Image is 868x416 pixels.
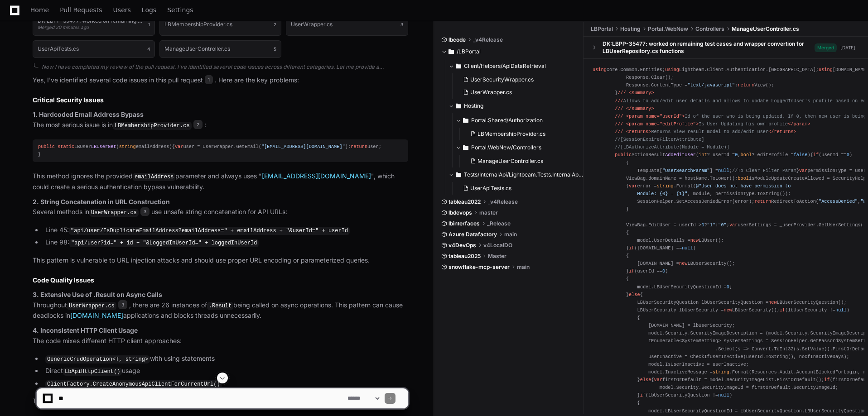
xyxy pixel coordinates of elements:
[448,167,584,182] button: Tests/InternalApi/Lightbeam.Tests.InternalApi.Tests/Tests
[274,45,276,53] span: 5
[488,198,518,206] span: _v4Release
[665,67,679,72] span: using
[473,36,503,43] span: _v4Release
[205,75,213,84] span: 1
[33,197,408,218] p: Several methods in use unsafe string concatenation for API URLs:
[167,7,193,13] span: Settings
[665,152,696,158] span: AddEditUser
[626,121,699,127] span: <param name="editProfile">
[448,99,584,113] button: Hosting
[456,140,584,155] button: Portal.WebNew/Controllers
[38,144,172,149] span: LBUser ( )
[713,369,729,375] span: string
[799,168,807,173] span: var
[768,300,776,305] span: new
[448,36,466,43] span: lbcode
[626,129,651,134] span: <returns>
[159,13,282,36] button: LBMembershipProvider.cs2
[175,144,183,149] span: var
[448,263,510,271] span: snowflake-mcp-server
[629,183,637,189] span: var
[735,152,738,158] span: 0
[701,222,704,228] span: 0
[119,144,136,149] span: string
[89,209,139,217] code: UserWrapper.cs
[448,220,480,227] span: lbinterfaces
[456,169,461,180] svg: Directory
[448,59,584,73] button: Client/Helpers/ApiDataRetrieval
[38,144,55,149] span: public
[63,368,122,376] code: LbApiHttpClient()
[615,98,623,104] span: ///
[459,182,579,195] button: UserApiTests.cs
[33,291,162,298] strong: 3. Extensive Use of .Result on Async Calls
[30,7,49,13] span: Home
[463,142,468,153] svg: Directory
[741,152,752,158] span: bool
[33,40,155,57] button: UserApiTests.cs4
[43,225,408,236] li: Line 45:
[448,46,454,57] svg: Directory
[682,245,693,251] span: null
[142,7,156,13] span: Logs
[477,158,543,165] span: ManageUserController.cs
[603,40,815,55] div: DK:LBPP-35477: worked on remaining test cases and wrapper convertion for LBUserRepository.cs func...
[615,121,623,127] span: ///
[840,44,855,51] div: [DATE]
[456,113,584,128] button: Portal.Shared/Authorization
[813,152,819,158] span: if
[504,231,517,238] span: main
[517,263,530,271] span: main
[847,152,849,158] span: 0
[38,143,403,158] div: { user = UserWrapper.GetEmail( ); user; }
[448,242,476,249] span: v4DevOps
[45,355,150,363] code: GenericCrudOperation<T, string>
[33,290,408,321] p: Throughout , there are 26 instances of being called on async operations. This pattern can cause d...
[488,253,506,260] span: Master
[629,245,634,251] span: if
[91,144,116,149] span: LBUserGet
[33,13,155,36] button: DK:LBPP-35477: worked on remaining test cases and wrapper convertion for LBUserRepository.cs func...
[456,100,461,111] svg: Directory
[487,220,511,227] span: _Release
[400,21,403,28] span: 3
[471,144,541,151] span: Portal.WebNew/Controllers
[33,276,408,285] h2: Code Quality Issues
[43,354,408,364] li: with using statements
[207,302,233,310] code: .Result
[448,198,481,206] span: tableau2022
[699,152,807,158] span: ? userId = , ? editProfile =
[351,144,367,149] span: return
[467,155,579,167] button: ManageUserController.cs
[261,144,345,149] span: "[EMAIL_ADDRESS][DOMAIN_NAME]"
[133,173,175,181] code: emailAddress
[164,46,230,52] h1: ManageUserController.cs
[727,284,729,290] span: 0
[620,25,641,33] span: Hosting
[707,222,715,228] span: "1"
[33,110,408,130] p: The most serious issue is in :
[33,326,138,334] strong: 4. Inconsistent HTTP Client Usage
[819,67,833,72] span: using
[67,302,116,310] code: UserWrapper.cs
[615,129,796,134] span: Returns View result model to add/edit user
[690,238,699,243] span: new
[470,185,511,192] span: UserApiTests.cs
[113,7,131,13] span: Users
[38,24,89,30] span: Merged 20 minutes ago
[629,90,654,96] span: <summary>
[33,171,408,192] p: This method ignores the provided parameter and always uses " ", which could create a serious auth...
[718,222,726,228] span: "0"
[457,48,481,55] span: /LBPortal
[835,307,847,313] span: null
[441,44,577,59] button: /LBPortal
[33,255,408,266] p: This pattern is vulnerable to URL injection attacks and should use proper URL encoding or paramet...
[629,292,640,297] span: else
[58,144,74,149] span: static
[754,199,771,204] span: return
[615,106,623,111] span: ///
[33,110,144,118] strong: 1. Hardcoded Email Address Bypass
[615,114,623,119] span: ///
[819,199,858,204] span: "AccessDenied"
[69,239,259,247] code: "api/user?id=" + id + "&LoggedInUserId=" + loggedInUserId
